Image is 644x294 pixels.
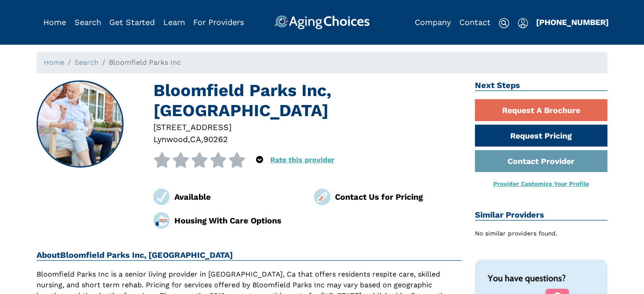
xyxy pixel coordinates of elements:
[109,17,155,27] a: Get Started
[44,58,64,67] a: Home
[536,17,609,27] a: [PHONE_NUMBER]
[193,17,244,27] a: For Providers
[335,191,462,203] div: Contact Us for Pricing
[475,210,608,221] h2: Similar Providers
[109,58,181,67] span: Bloomfield Parks Inc
[499,18,509,29] img: search-icon.svg
[43,17,66,27] a: Home
[459,17,491,27] a: Contact
[475,99,608,121] a: Request A Brochure
[37,81,123,167] img: Bloomfield Parks Inc, Lynwood CA
[475,80,608,91] h2: Next Steps
[163,17,185,27] a: Learn
[256,152,263,168] div: Popover trigger
[188,134,190,144] span: ,
[518,15,528,29] div: Popover trigger
[270,155,334,164] a: Rate this provider
[415,17,451,27] a: Company
[74,15,101,29] div: Popover trigger
[74,17,101,27] a: Search
[493,180,589,187] a: Provider Customize Your Profile
[201,134,203,144] span: ,
[475,125,608,147] a: Request Pricing
[190,134,201,144] span: CA
[518,18,528,29] img: user-icon.svg
[174,214,301,227] div: Housing With Care Options
[153,134,188,144] span: Lynwood
[74,58,99,67] a: Search
[37,52,607,73] nav: breadcrumb
[153,121,462,133] div: [STREET_ADDRESS]
[475,150,608,172] a: Contact Provider
[274,15,370,29] img: AgingChoices
[37,250,462,261] h2: About Bloomfield Parks Inc, [GEOGRAPHIC_DATA]
[174,191,301,203] div: Available
[153,80,462,121] h1: Bloomfield Parks Inc, [GEOGRAPHIC_DATA]
[203,133,228,145] div: 90262
[475,229,608,238] div: No similar providers found.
